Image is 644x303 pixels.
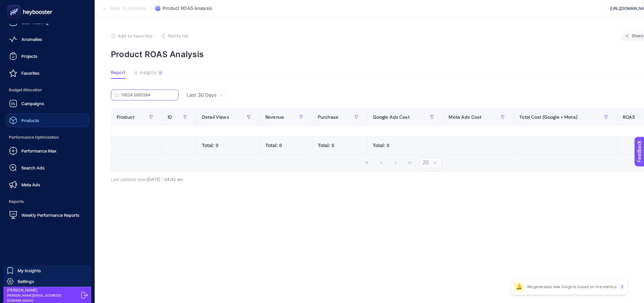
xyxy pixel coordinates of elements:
[150,5,151,11] span: /
[3,265,91,276] a: My Insights
[5,144,89,158] a: Performance Max
[5,66,89,80] a: Favorites
[5,208,89,222] a: Weekly Performance Reports
[111,33,152,39] button: Add to favorites
[202,142,254,149] div: Total: 0
[373,142,438,149] div: Total: 0
[163,6,212,11] span: Product ROAS Analysis
[21,101,44,106] span: Campaigns
[158,70,163,75] div: 9
[21,212,79,218] span: Weekly Performance Reports
[7,287,78,293] span: [PERSON_NAME]
[5,49,89,63] a: Projects
[21,182,40,187] span: Meta Ads
[168,33,189,39] span: Notify me
[5,195,89,208] span: Reports
[318,142,362,149] div: Total: 0
[168,114,172,120] span: ID
[265,142,307,149] div: Total: 0
[265,114,284,120] span: Revenue
[110,6,146,11] span: Back To Analysis
[519,114,577,120] span: Total Cost (Google + Meta)
[5,131,89,144] span: Performance Optimization
[118,33,152,39] span: Add to favorites
[5,114,89,127] a: Products
[21,70,40,76] span: Favorites
[7,293,78,303] span: [PERSON_NAME][EMAIL_ADDRESS][DOMAIN_NAME]
[318,114,338,120] span: Purchase
[5,161,89,174] a: Search Ads
[18,268,41,273] span: My Insights
[4,2,26,7] span: Feedback
[632,33,644,39] span: Share
[21,148,56,154] span: Performance Max
[373,114,410,120] span: Google Ads Cost
[18,279,34,284] span: Settings
[623,114,635,120] span: ROAS
[202,114,229,120] span: Detail Views
[3,276,91,287] a: Settings
[117,114,134,120] span: Product
[5,83,89,97] span: Budget Allocation
[111,177,147,182] span: Last updated date:
[187,92,216,98] span: Last 30 Days
[21,53,38,59] span: Projects
[161,33,189,39] button: Notify me
[5,97,89,110] a: Campaigns
[121,93,174,98] input: Search
[449,114,481,120] span: Meta Ads Cost
[5,32,89,46] a: Anomalies
[21,165,45,170] span: Search Ads
[21,37,42,42] span: Anomalies
[5,178,89,191] a: Meta Ads
[147,177,183,182] span: [DATE]・04:42 am
[140,70,157,75] span: Insights
[21,118,39,123] span: Products
[111,70,125,75] span: Report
